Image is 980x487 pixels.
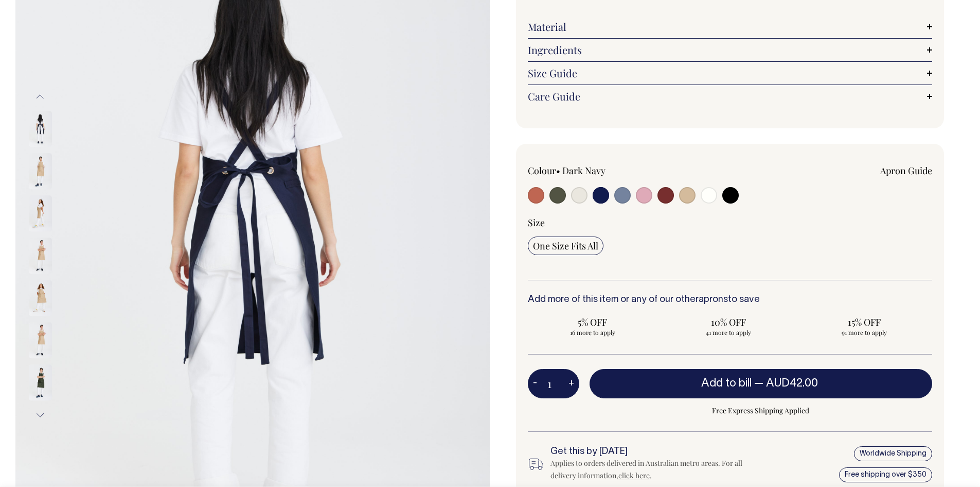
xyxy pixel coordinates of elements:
span: 91 more to apply [805,328,924,337]
div: Applies to orders delivered in Australian metro areas. For all delivery information, . [550,457,749,482]
input: 10% OFF 41 more to apply [664,313,793,340]
button: Add to bill —AUD42.00 [590,369,933,398]
img: khaki [29,196,52,232]
h6: Get this by [DATE] [550,447,749,457]
a: Material [528,21,933,33]
button: Previous [32,85,48,108]
span: • [556,164,560,177]
span: 10% OFF [669,316,788,328]
img: khaki [29,323,52,359]
a: Care Guide [528,90,933,103]
span: Add to bill [701,378,752,389]
div: Size [528,216,933,229]
input: One Size Fits All [528,237,603,255]
span: — [754,378,821,389]
span: 16 more to apply [533,328,652,337]
img: dark-navy [29,111,52,147]
a: click here [618,471,650,480]
span: 5% OFF [533,316,652,328]
a: Apron Guide [880,164,932,177]
span: 15% OFF [805,316,924,328]
img: khaki [29,280,52,316]
button: - [528,374,542,394]
a: aprons [699,295,728,304]
h6: Add more of this item or any of our other to save [528,295,933,305]
span: AUD42.00 [766,378,818,389]
input: 5% OFF 16 more to apply [528,313,657,340]
img: khaki [29,154,52,190]
a: Ingredients [528,44,933,56]
div: Colour [528,164,690,177]
button: + [563,374,579,394]
span: One Size Fits All [533,240,598,252]
button: Next [32,404,48,427]
span: Free Express Shipping Applied [590,405,933,417]
input: 15% OFF 91 more to apply [799,313,929,340]
img: khaki [29,238,52,274]
img: olive [29,365,52,401]
a: Size Guide [528,67,933,79]
label: Dark Navy [562,164,605,177]
span: 41 more to apply [669,328,788,337]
